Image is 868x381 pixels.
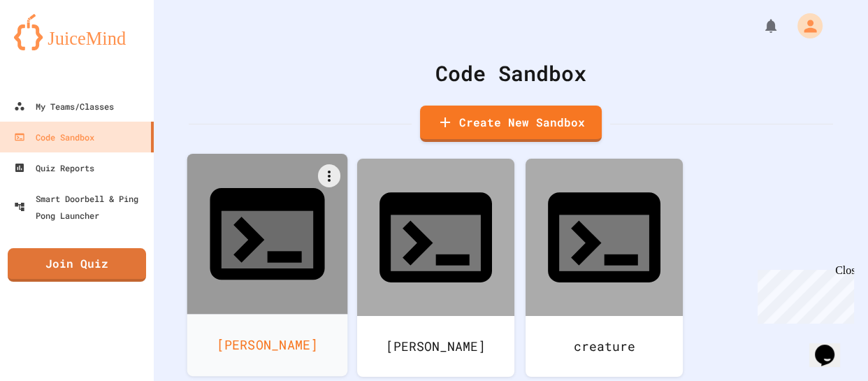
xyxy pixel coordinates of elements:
[14,14,140,50] img: logo-orange.svg
[752,264,854,324] iframe: chat widget
[8,248,146,282] a: Join Quiz
[737,14,783,38] div: My Notifications
[187,154,348,376] a: [PERSON_NAME]
[14,159,94,176] div: Quiz Reports
[357,316,514,377] div: [PERSON_NAME]
[420,106,602,142] a: Create New Sandbox
[14,98,114,115] div: My Teams/Classes
[357,159,514,377] a: [PERSON_NAME]
[189,57,833,89] div: Code Sandbox
[6,6,96,89] div: Chat with us now!Close
[14,129,94,145] div: Code Sandbox
[526,159,683,377] a: creature
[187,314,348,376] div: [PERSON_NAME]
[526,316,683,377] div: creature
[14,190,148,224] div: Smart Doorbell & Ping Pong Launcher
[809,325,854,367] iframe: chat widget
[783,10,826,42] div: My Account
